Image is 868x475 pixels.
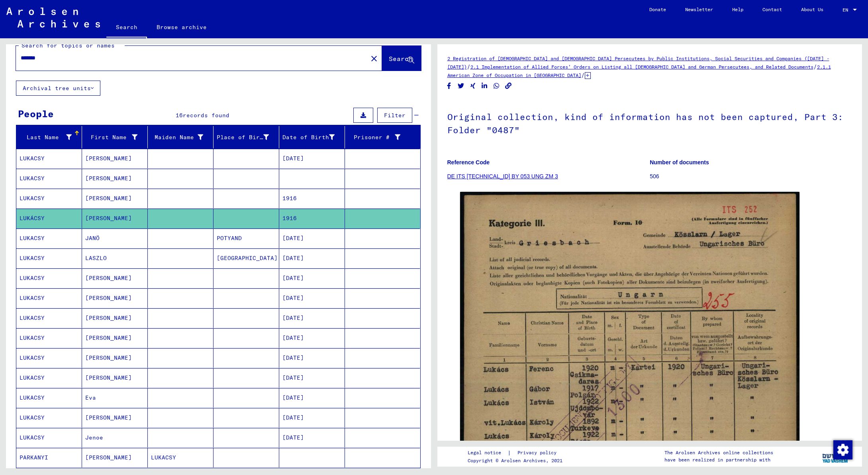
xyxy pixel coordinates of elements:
[492,81,501,91] button: Share on WhatsApp
[279,308,345,328] mat-cell: [DATE]
[82,288,148,308] mat-cell: [PERSON_NAME]
[366,50,382,66] button: Clear
[82,268,148,288] mat-cell: [PERSON_NAME]
[183,112,229,119] span: records found
[82,126,148,148] mat-header-cell: First Name
[16,448,82,467] mat-cell: PARKANYI
[447,159,490,166] b: Reference Code
[82,388,148,408] mat-cell: Eva
[16,268,82,288] mat-cell: LUKACSY
[85,133,137,142] div: First Name
[16,81,100,96] button: Archival tree units
[377,108,412,123] button: Filter
[16,428,82,447] mat-cell: LUKACSY
[106,18,147,38] a: Search
[279,428,345,447] mat-cell: [DATE]
[16,408,82,428] mat-cell: LUKACSY
[82,448,148,467] mat-cell: [PERSON_NAME]
[16,288,82,308] mat-cell: LUKACSY
[20,131,82,144] div: Last Name
[348,133,400,142] div: Prisoner #
[217,133,269,142] div: Place of Birth
[348,131,410,144] div: Prisoner #
[279,248,345,268] mat-cell: [DATE]
[18,106,54,121] div: People
[279,209,345,228] mat-cell: 1916
[151,131,213,144] div: Maiden Name
[480,81,489,91] button: Share on LinkedIn
[82,408,148,428] mat-cell: [PERSON_NAME]
[217,131,279,144] div: Place of Birth
[279,408,345,428] mat-cell: [DATE]
[16,388,82,408] mat-cell: LUKACSY
[214,126,279,148] mat-header-cell: Place of Birth
[176,112,183,119] span: 16
[147,18,216,37] a: Browse archive
[345,126,420,148] mat-header-cell: Prisoner #
[16,328,82,348] mat-cell: LUKACSY
[16,248,82,268] mat-cell: LUKACSY
[16,368,82,388] mat-cell: LUKACSY
[282,131,345,144] div: Date of Birth
[82,328,148,348] mat-cell: [PERSON_NAME]
[16,189,82,208] mat-cell: LUKACSY
[82,248,148,268] mat-cell: LASZLO
[468,449,507,457] a: Legal notice
[214,248,279,268] mat-cell: [GEOGRAPHIC_DATA]
[821,446,850,466] img: yv_logo.png
[20,133,72,142] div: Last Name
[833,440,852,459] img: Change consent
[6,8,100,28] img: Arolsen_neg.svg
[468,457,566,464] p: Copyright © Arolsen Archives, 2021
[82,149,148,168] mat-cell: [PERSON_NAME]
[279,388,345,408] mat-cell: [DATE]
[151,133,203,142] div: Maiden Name
[447,99,852,147] h1: Original collection, kind of information has not been captured, Part 3: Folder "0487"
[82,348,148,368] mat-cell: [PERSON_NAME]
[279,229,345,248] mat-cell: [DATE]
[664,456,773,463] p: have been realized in partnership with
[282,133,335,142] div: Date of Birth
[16,229,82,248] mat-cell: LUKACSY
[279,288,345,308] mat-cell: [DATE]
[384,112,406,119] span: Filter
[16,348,82,368] mat-cell: LUKACSY
[279,189,345,208] mat-cell: 1916
[279,328,345,348] mat-cell: [DATE]
[16,209,82,228] mat-cell: LUKÁCSY
[470,64,813,70] a: 2.1 Implementation of Allied Forces’ Orders on Listing all [DEMOGRAPHIC_DATA] and German Persecut...
[148,126,214,148] mat-header-cell: Maiden Name
[468,449,566,457] div: |
[650,172,852,181] p: 506
[82,229,148,248] mat-cell: JANÖ
[16,126,82,148] mat-header-cell: Last Name
[279,368,345,388] mat-cell: [DATE]
[279,268,345,288] mat-cell: [DATE]
[447,173,558,179] a: DE ITS [TECHNICAL_ID] BY 053 UNG ZM 3
[16,169,82,188] mat-cell: LUKACSY
[813,63,817,70] span: /
[279,126,345,148] mat-header-cell: Date of Birth
[82,368,148,388] mat-cell: [PERSON_NAME]
[279,348,345,368] mat-cell: [DATE]
[214,229,279,248] mat-cell: POTYAND
[16,308,82,328] mat-cell: LUKACSY
[581,71,585,79] span: /
[16,149,82,168] mat-cell: LUKACSY
[85,131,147,144] div: First Name
[82,169,148,188] mat-cell: [PERSON_NAME]
[82,189,148,208] mat-cell: [PERSON_NAME]
[82,209,148,228] mat-cell: [PERSON_NAME]
[445,81,453,91] button: Share on Facebook
[843,7,851,13] span: EN
[664,449,773,456] p: The Arolsen Archives online collections
[82,308,148,328] mat-cell: [PERSON_NAME]
[148,448,214,467] mat-cell: LUKACSY
[389,55,413,63] span: Search
[457,81,465,91] button: Share on Twitter
[447,55,829,70] a: 2 Registration of [DEMOGRAPHIC_DATA] and [DEMOGRAPHIC_DATA] Persecutees by Public Institutions, S...
[382,46,421,71] button: Search
[504,81,513,91] button: Copy link
[469,81,477,91] button: Share on Xing
[650,159,709,166] b: Number of documents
